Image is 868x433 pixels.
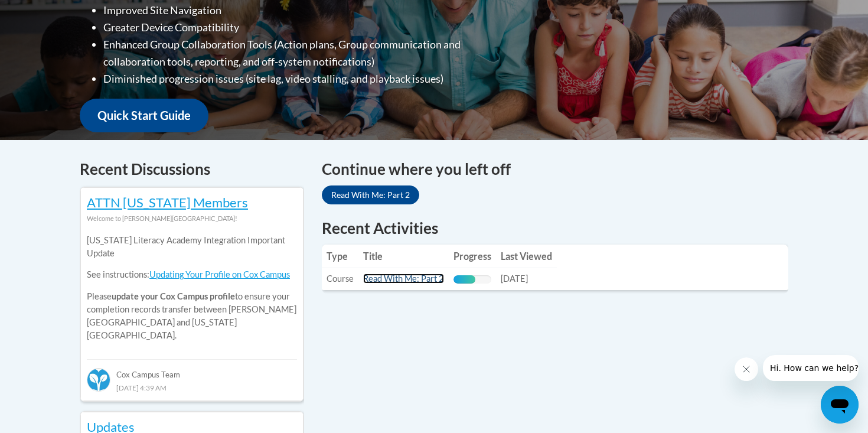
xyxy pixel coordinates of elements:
h4: Continue where you left off [322,158,788,181]
div: [DATE] 4:39 AM [87,381,297,394]
div: Progress, % [453,275,475,284]
li: Diminished progression issues (site lag, video stalling, and playback issues) [103,70,508,87]
div: Welcome to [PERSON_NAME][GEOGRAPHIC_DATA]! [87,212,297,225]
a: Read With Me: Part 2 [322,185,419,204]
th: Type [322,245,358,268]
iframe: Close message [735,357,758,381]
div: Please to ensure your completion records transfer between [PERSON_NAME][GEOGRAPHIC_DATA] and [US_... [87,225,297,351]
p: See instructions: [87,268,297,281]
h1: Recent Activities [322,217,788,239]
th: Progress [449,245,496,268]
th: Last Viewed [496,245,557,268]
iframe: Message from company [763,355,859,381]
a: Updating Your Profile on Cox Campus [149,269,290,279]
th: Title [358,245,449,268]
b: update your Cox Campus profile [112,291,235,301]
span: Course [327,274,354,284]
img: Cox Campus Team [87,368,110,392]
h4: Recent Discussions [80,158,304,181]
a: Read With Me: Part 2 [363,274,444,284]
a: Quick Start Guide [80,99,208,132]
li: Improved Site Navigation [103,2,508,19]
li: Greater Device Compatibility [103,19,508,36]
div: Cox Campus Team [87,359,297,380]
span: [DATE] [501,274,528,284]
iframe: Button to launch messaging window [821,386,859,424]
a: ATTN [US_STATE] Members [87,194,248,210]
li: Enhanced Group Collaboration Tools (Action plans, Group communication and collaboration tools, re... [103,36,508,70]
p: [US_STATE] Literacy Academy Integration Important Update [87,234,297,260]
